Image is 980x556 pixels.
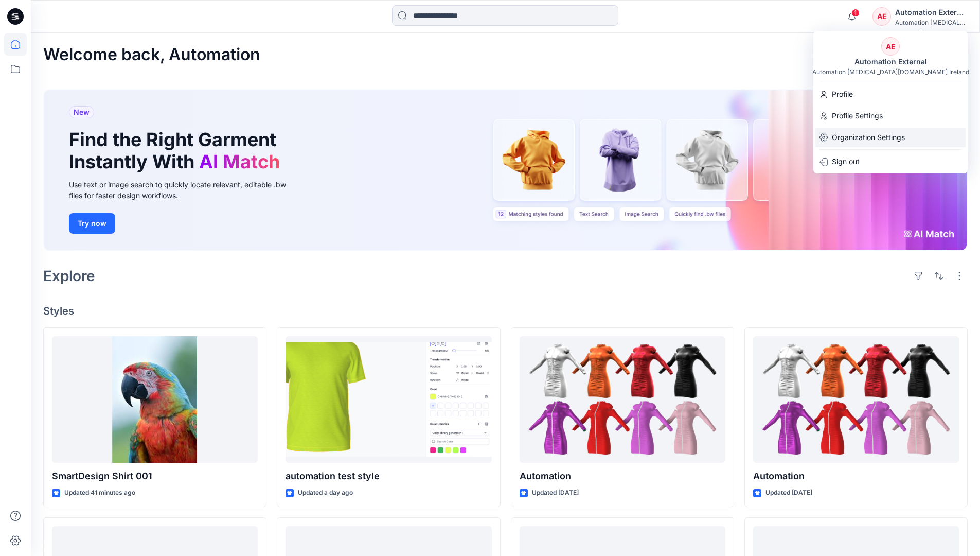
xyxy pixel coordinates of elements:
p: Sign out [832,152,860,171]
h4: Styles [43,305,968,317]
p: Organization Settings [832,128,905,147]
a: Organization Settings [813,128,968,147]
a: Profile Settings [813,106,968,126]
div: AE [881,37,900,56]
h2: Explore [43,268,95,284]
div: Use text or image search to quickly locate relevant, editable .bw files for faster design workflows. [69,179,300,201]
span: New [74,106,90,118]
span: AI Match [199,150,280,173]
span: 1 [851,9,860,17]
div: Automation External [848,56,933,68]
div: Automation [MEDICAL_DATA][DOMAIN_NAME] Ireland [812,68,969,76]
a: Automation [753,336,959,463]
p: Automation [520,469,725,483]
a: Automation [520,336,725,463]
h1: Find the Right Garment Instantly With [69,129,285,173]
div: Automation [MEDICAL_DATA]... [895,19,967,26]
h2: Welcome back, Automation [43,45,260,64]
a: automation test style [286,336,491,463]
p: Updated [DATE] [765,488,812,498]
p: Updated a day ago [298,488,353,498]
a: Profile [813,84,968,104]
p: Updated 41 minutes ago [64,488,135,498]
button: Try now [69,213,115,234]
p: Updated [DATE] [532,488,579,498]
p: Automation [753,469,959,483]
div: Automation External [895,6,967,19]
p: Profile [832,84,853,104]
p: automation test style [286,469,491,483]
p: SmartDesign Shirt 001 [52,469,258,483]
div: AE [872,7,891,26]
p: Profile Settings [832,106,883,126]
a: SmartDesign Shirt 001 [52,336,258,463]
